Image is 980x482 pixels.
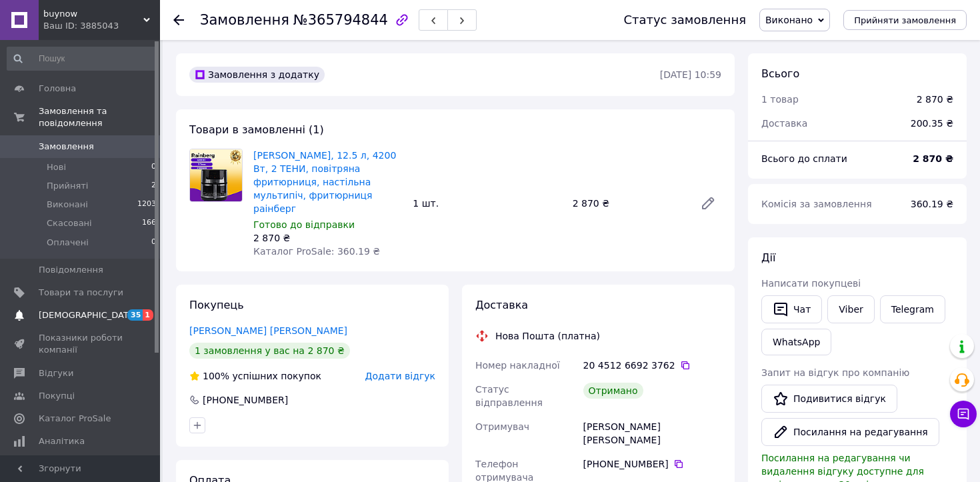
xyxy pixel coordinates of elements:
[761,199,872,209] span: Комісія за замовлення
[39,413,111,425] span: Каталог ProSale
[39,309,137,321] span: [DEMOGRAPHIC_DATA]
[142,217,156,229] span: 166
[475,384,543,408] span: Статус відправлення
[950,401,977,427] button: Чат з покупцем
[190,149,242,201] img: Аерогриль Rainberg, 12.5 л, 4200 Вт, 2 ТЕНИ, повітряна фритюрниця, настільна мультипіч, фритюрниц...
[492,329,603,343] div: Нова Пошта (платна)
[47,217,92,229] span: Скасовані
[189,123,324,136] span: Товари в замовленні (1)
[475,360,560,371] span: Номер накладної
[761,329,831,355] a: WhatsApp
[39,105,160,129] span: Замовлення та повідомлення
[151,237,156,249] span: 0
[253,231,402,245] div: 2 870 ₴
[854,15,956,25] span: Прийняти замовлення
[173,13,184,27] div: Повернутися назад
[913,153,953,164] b: 2 870 ₴
[203,371,229,381] span: 100%
[47,161,66,173] span: Нові
[761,153,847,164] span: Всього до сплати
[189,343,350,359] div: 1 замовлення у вас на 2 870 ₴
[253,246,380,257] span: Каталог ProSale: 360.19 ₴
[765,15,813,25] span: Виконано
[189,369,321,383] div: успішних покупок
[761,367,909,378] span: Запит на відгук про компанію
[39,332,123,356] span: Показники роботи компанії
[143,309,153,321] span: 1
[127,309,143,321] span: 35
[39,141,94,153] span: Замовлення
[189,325,347,336] a: [PERSON_NAME] [PERSON_NAME]
[189,299,244,311] span: Покупець
[567,194,689,213] div: 2 870 ₴
[827,295,874,323] a: Viber
[761,118,807,129] span: Доставка
[911,199,953,209] span: 360.19 ₴
[200,12,289,28] span: Замовлення
[903,109,961,138] div: 200.35 ₴
[761,295,822,323] button: Чат
[39,83,76,95] span: Головна
[761,385,897,413] a: Подивитися відгук
[761,251,775,264] span: Дії
[201,393,289,407] div: [PHONE_NUMBER]
[151,180,156,192] span: 2
[407,194,567,213] div: 1 шт.
[189,67,325,83] div: Замовлення з додатку
[39,287,123,299] span: Товари та послуги
[365,371,435,381] span: Додати відгук
[39,264,103,276] span: Повідомлення
[47,199,88,211] span: Виконані
[583,457,721,471] div: [PHONE_NUMBER]
[47,237,89,249] span: Оплачені
[761,94,799,105] span: 1 товар
[293,12,388,28] span: №365794844
[47,180,88,192] span: Прийняті
[917,93,953,106] div: 2 870 ₴
[581,415,724,452] div: [PERSON_NAME] [PERSON_NAME]
[843,10,967,30] button: Прийняти замовлення
[695,190,721,217] a: Редагувати
[137,199,156,211] span: 1203
[253,219,355,230] span: Готово до відправки
[660,69,721,80] time: [DATE] 10:59
[623,13,746,27] div: Статус замовлення
[761,418,939,446] button: Посилання на редагування
[761,278,861,289] span: Написати покупцеві
[39,367,73,379] span: Відгуки
[151,161,156,173] span: 0
[761,67,799,80] span: Всього
[475,421,529,432] span: Отримувач
[39,390,75,402] span: Покупці
[43,8,143,20] span: buynow
[880,295,945,323] a: Telegram
[39,435,85,447] span: Аналітика
[253,150,396,214] a: [PERSON_NAME], 12.5 л, 4200 Вт, 2 ТЕНИ, повітряна фритюрниця, настільна мультипіч, фритюрниця раі...
[7,47,157,71] input: Пошук
[583,359,721,372] div: 20 4512 6692 3762
[475,299,528,311] span: Доставка
[43,20,160,32] div: Ваш ID: 3885043
[583,383,643,399] div: Отримано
